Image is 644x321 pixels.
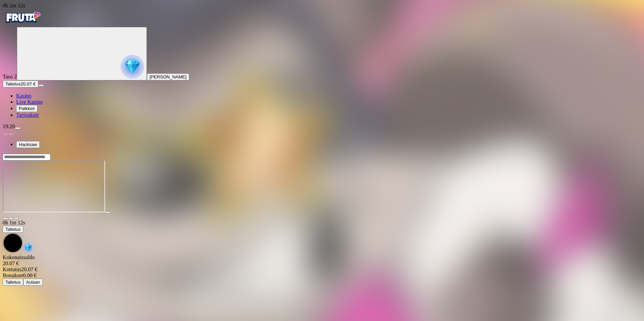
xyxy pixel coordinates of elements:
[16,105,37,112] button: reward iconPalkkiot
[3,9,641,118] nav: Primary
[5,280,21,285] span: Talletus
[16,99,43,105] span: Live Kasino
[3,80,38,87] button: Talletusplus icon20.07 €
[3,279,23,286] button: Talletus
[3,254,641,266] div: Kokonaissaldo
[3,266,21,272] span: Kotiutus
[13,217,19,219] button: fullscreen icon
[16,99,43,105] a: poker-chip iconLive Kasino
[3,3,25,8] span: user session time
[3,220,25,225] span: user session time
[8,133,13,135] button: next slide
[3,260,641,266] div: 20.07 €
[16,141,40,148] button: Hacksaw
[23,242,34,253] img: reward-icon
[3,160,105,212] iframe: Le King
[21,81,35,86] span: 20.07 €
[15,127,20,129] button: menu
[3,266,641,273] div: 20.07 €
[19,106,35,111] span: Palkkiot
[17,27,147,80] button: reward progress
[16,112,39,118] a: gift-inverted iconTarjoukset
[3,74,17,79] span: Taso 2
[150,74,187,79] span: [PERSON_NAME]
[3,9,43,26] img: Fruta
[8,217,13,219] button: chevron-down icon
[3,217,8,219] button: close icon
[3,273,23,278] span: Bonukset
[3,226,23,233] button: Talletus
[3,254,641,286] div: Game menu content
[5,227,21,232] span: Talletus
[3,133,8,135] button: prev slide
[16,112,39,118] span: Tarjoukset
[16,93,31,99] a: diamond iconKasino
[3,154,51,160] input: Search
[105,211,110,213] button: play icon
[26,280,40,285] span: Aulaan
[38,84,44,86] button: menu
[3,123,15,129] span: 19:20
[3,273,641,279] div: 0.00 €
[3,21,43,27] a: Fruta
[147,73,189,80] button: [PERSON_NAME]
[19,142,37,147] span: Hacksaw
[16,93,31,99] span: Kasino
[23,279,43,286] button: Aulaan
[121,55,144,78] img: reward progress
[5,81,21,86] span: Talletus
[3,220,641,254] div: Game menu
